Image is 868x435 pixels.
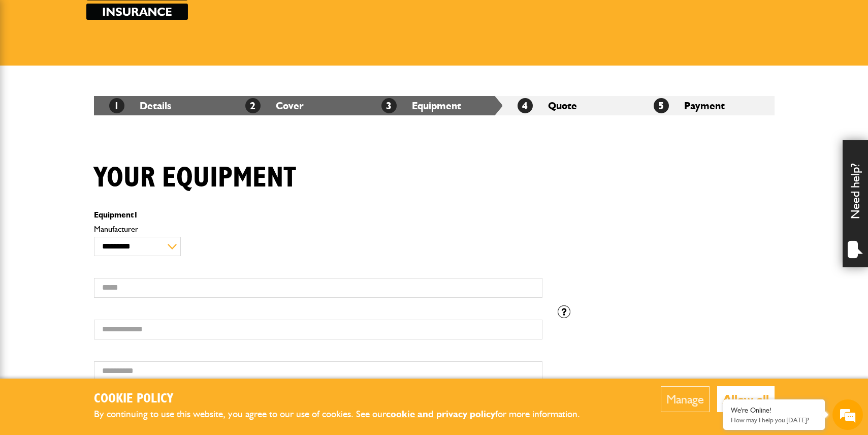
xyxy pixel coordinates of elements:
[843,140,868,267] div: Need help?
[94,407,597,422] p: By continuing to use this website, you agree to our use of cookies. See our for more information.
[518,98,533,113] span: 4
[94,211,542,219] p: Equipment
[654,98,669,113] span: 5
[661,386,710,412] button: Manage
[638,96,775,115] li: Payment
[134,210,138,220] span: 1
[109,98,124,113] span: 1
[502,96,638,115] li: Quote
[94,225,542,233] label: Manufacturer
[386,408,495,420] a: cookie and privacy policy
[109,100,171,112] a: 1Details
[366,96,502,115] li: Equipment
[381,98,397,113] span: 3
[731,416,817,424] p: How may I help you today?
[94,391,597,407] h2: Cookie Policy
[717,386,775,412] button: Allow all
[245,100,304,112] a: 2Cover
[245,98,261,113] span: 2
[731,406,817,415] div: We're Online!
[94,161,296,195] h1: Your equipment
